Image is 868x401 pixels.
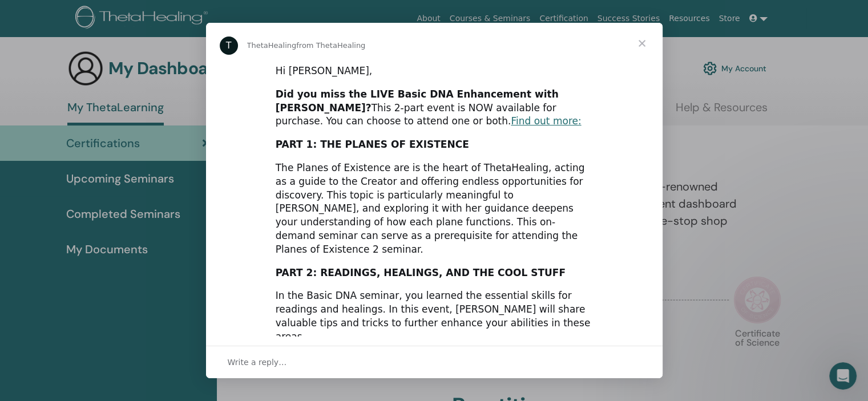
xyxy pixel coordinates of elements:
div: Profile image for ThetaHealing [220,37,238,55]
b: PART 1: THE PLANES OF EXISTENCE [276,139,469,150]
div: In the Basic DNA seminar, you learned the essential skills for readings and healings. In this eve... [276,289,593,343]
span: from ThetaHealing [296,41,365,50]
b: PART 2: READINGS, HEALINGS, AND THE COOL STUFF [276,267,566,278]
b: Did you miss the LIVE Basic DNA Enhancement with [PERSON_NAME]? [276,88,559,114]
div: Open conversation and reply [206,346,663,378]
span: Close [621,23,663,64]
span: Write a reply… [228,355,287,370]
div: This 2-part event is NOW available for purchase. You can choose to attend one or both. [276,88,593,128]
a: Find out more: [511,115,581,127]
div: The Planes of Existence are is the heart of ThetaHealing, acting as a guide to the Creator and of... [276,161,593,257]
div: Hi [PERSON_NAME], [276,64,593,78]
span: ThetaHealing [247,41,297,50]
